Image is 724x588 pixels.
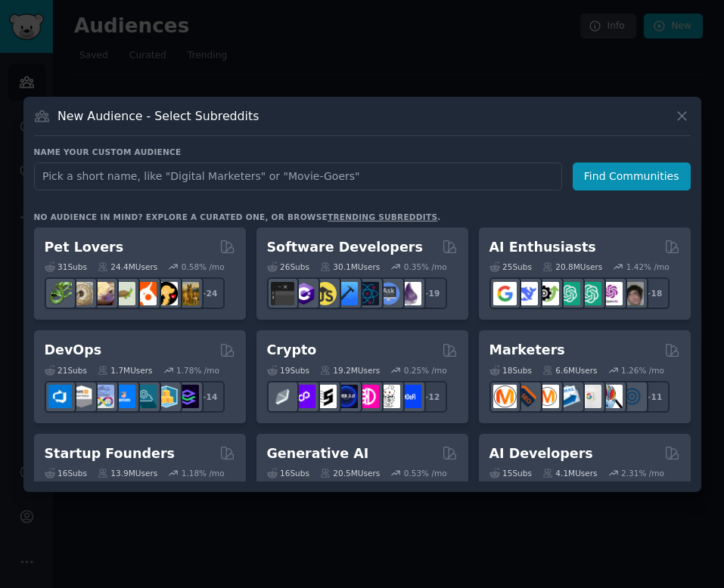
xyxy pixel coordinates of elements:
div: 25 Sub s [489,262,532,272]
div: 13.9M Users [98,468,157,478]
div: 21 Sub s [45,365,87,376]
div: 2.31 % /mo [621,468,664,478]
img: elixir [398,282,421,305]
img: reactnative [356,282,379,305]
img: content_marketing [493,385,517,408]
h2: Crypto [267,341,317,360]
img: web3 [334,385,358,408]
img: ethfinance [271,385,294,408]
div: 1.78 % /mo [176,365,219,376]
div: 1.42 % /mo [626,262,670,272]
h2: AI Developers [489,444,593,463]
img: AWS_Certified_Experts [70,385,93,408]
img: iOSProgramming [334,282,358,305]
img: herpetology [48,282,72,305]
div: 15 Sub s [489,468,532,478]
div: + 14 [193,381,225,413]
img: OnlineMarketing [620,385,644,408]
div: 26 Sub s [267,262,309,272]
img: turtle [112,282,135,305]
img: googleads [578,385,601,408]
div: 0.53 % /mo [404,468,447,478]
img: Emailmarketing [557,385,580,408]
div: 19 Sub s [267,365,309,376]
a: trending subreddits [328,212,437,221]
div: 18 Sub s [489,365,532,376]
div: 20.5M Users [320,468,380,478]
img: PetAdvice [154,282,178,305]
div: 1.26 % /mo [621,365,664,376]
div: + 18 [638,277,670,309]
img: leopardgeckos [91,282,114,305]
img: software [271,282,294,305]
div: 24.4M Users [98,262,157,272]
h2: Software Developers [267,238,423,257]
img: AItoolsCatalog [536,282,559,305]
img: bigseo [514,385,538,408]
img: aws_cdk [154,385,178,408]
img: ethstaker [313,385,337,408]
h3: New Audience - Select Subreddits [57,108,259,124]
img: PlatformEngineers [176,385,199,408]
h3: Name your custom audience [34,147,691,157]
div: 16 Sub s [45,468,87,478]
img: dogbreed [176,282,199,305]
img: chatgpt_promptDesign [557,282,580,305]
div: + 19 [415,277,447,309]
div: 6.6M Users [542,365,598,376]
img: chatgpt_prompts_ [578,282,601,305]
button: Find Communities [573,162,691,190]
img: defiblockchain [356,385,379,408]
h2: Startup Founders [45,444,175,463]
h2: Marketers [489,341,565,360]
img: MarketingResearch [599,385,623,408]
img: learnjavascript [313,282,337,305]
div: 30.1M Users [320,262,380,272]
img: platformengineering [133,385,157,408]
div: 19.2M Users [320,365,380,376]
div: 1.7M Users [98,365,153,376]
h2: Generative AI [267,444,369,463]
img: DevOpsLinks [112,385,135,408]
img: 0xPolygon [292,385,315,408]
img: DeepSeek [514,282,538,305]
img: azuredevops [48,385,72,408]
div: 20.8M Users [542,262,602,272]
div: 31 Sub s [45,262,87,272]
img: Docker_DevOps [91,385,114,408]
div: No audience in mind? Explore a curated one, or browse . [34,212,441,222]
img: ArtificalIntelligence [620,282,644,305]
img: CryptoNews [377,385,400,408]
h2: DevOps [45,341,102,360]
img: ballpython [70,282,93,305]
div: 0.35 % /mo [404,262,447,272]
div: 0.58 % /mo [182,262,225,272]
div: 0.25 % /mo [404,365,447,376]
h2: Pet Lovers [45,238,124,257]
img: defi_ [398,385,421,408]
img: csharp [292,282,315,305]
div: 4.1M Users [542,468,598,478]
div: 16 Sub s [267,468,309,478]
div: 1.18 % /mo [182,468,225,478]
div: + 24 [193,277,225,309]
h2: AI Enthusiasts [489,238,596,257]
div: + 12 [415,381,447,413]
input: Pick a short name, like "Digital Marketers" or "Movie-Goers" [34,162,562,190]
img: AskMarketing [536,385,559,408]
img: GoogleGeminiAI [493,282,517,305]
img: cockatiel [133,282,157,305]
img: AskComputerScience [377,282,400,305]
img: OpenAIDev [599,282,623,305]
div: + 11 [638,381,670,413]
